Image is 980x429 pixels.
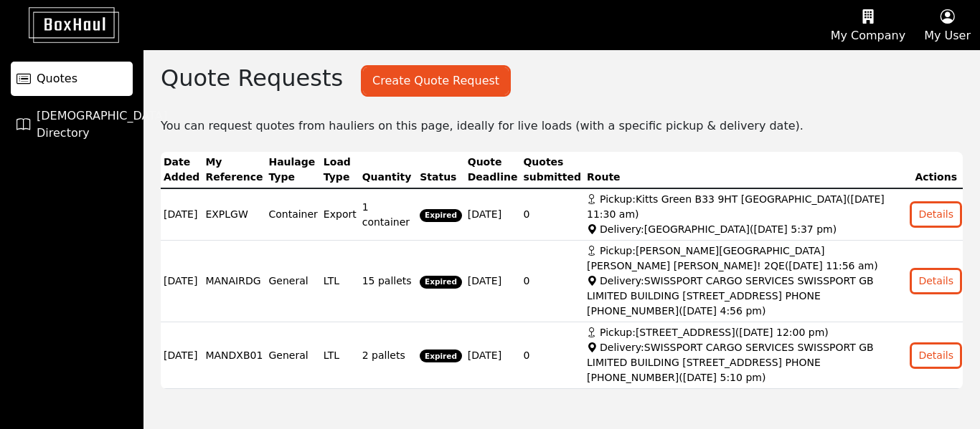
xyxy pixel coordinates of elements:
td: [DATE] [465,322,521,389]
th: Quote Deadline [465,152,521,188]
td: LTL [321,322,359,389]
td: LTL [321,241,359,322]
span: Expired [420,209,462,222]
td: Container [265,188,320,241]
th: Actions [909,152,963,188]
div: Pickup: [PERSON_NAME][GEOGRAPHIC_DATA][PERSON_NAME] [PERSON_NAME]! 2QE ( [DATE] 11:56 am ) [587,244,906,274]
div: You can request quotes from hauliers on this page, ideally for live loads (with a specific pickup... [143,115,980,135]
td: MANDXB01 [202,322,265,389]
a: Details [912,275,960,286]
th: Date Added [161,152,202,188]
td: [DATE] [161,188,202,241]
span: [DEMOGRAPHIC_DATA] Directory [37,107,167,142]
span: Expired [420,276,462,289]
th: Quantity [359,152,418,188]
td: 1 container [359,188,418,241]
div: Delivery: SWISSPORT CARGO SERVICES SWISSPORT GB LIMITED BUILDING [STREET_ADDRESS] PHONE [PHONE_NU... [587,274,906,319]
button: My Company [821,1,915,49]
a: Quotes [11,62,133,96]
a: Details [912,208,960,220]
td: 0 [520,322,584,389]
th: Quotes submitted [520,152,584,188]
td: 0 [520,188,584,241]
span: Quotes [37,70,77,87]
th: My Reference [202,152,265,188]
a: Details [912,349,960,360]
div: Delivery: [GEOGRAPHIC_DATA] ( [DATE] 5:37 pm ) [587,222,906,237]
td: [DATE] [161,322,202,389]
button: Details [912,270,960,292]
td: General [265,322,320,389]
img: BoxHaul [7,7,119,43]
button: Details [912,203,960,226]
td: MANAIRDG [202,241,265,322]
th: Load Type [321,152,359,188]
td: 0 [520,241,584,322]
td: [DATE] [465,188,521,241]
td: EXPLGW [202,188,265,241]
th: Haulage Type [265,152,320,188]
div: Pickup: Kitts Green B33 9HT [GEOGRAPHIC_DATA] ( [DATE] 11:30 am ) [587,192,906,222]
div: Pickup: [STREET_ADDRESS] ( [DATE] 12:00 pm ) [587,325,906,340]
span: Expired [420,350,462,362]
th: Route [584,152,909,188]
td: 2 pallets [359,322,418,389]
td: [DATE] [161,241,202,322]
div: Delivery: SWISSPORT CARGO SERVICES SWISSPORT GB LIMITED BUILDING [STREET_ADDRESS] PHONE [PHONE_NU... [587,340,906,385]
td: [DATE] [465,241,521,322]
button: Details [912,344,960,367]
button: My User [915,1,980,49]
td: Export [321,188,359,241]
a: [DEMOGRAPHIC_DATA] Directory [11,107,133,142]
h2: Quote Requests [161,64,343,92]
td: 15 pallets [359,241,418,322]
button: Create Quote Request [363,67,509,95]
th: Status [417,152,465,188]
td: General [265,241,320,322]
